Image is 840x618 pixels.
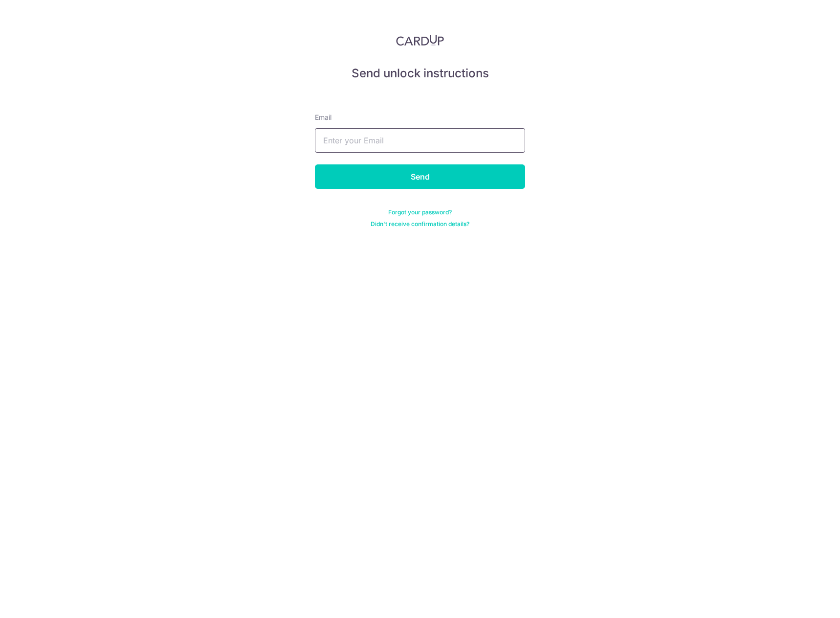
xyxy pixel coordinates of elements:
[315,164,525,189] input: Send
[315,66,525,81] h5: Send unlock instructions
[396,34,444,46] img: CardUp Logo
[388,208,452,216] a: Forgot your password?
[315,128,525,153] input: Enter your Email
[315,113,332,121] span: translation missing: en.devise.label.Email
[371,220,469,228] a: Didn't receive confirmation details?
